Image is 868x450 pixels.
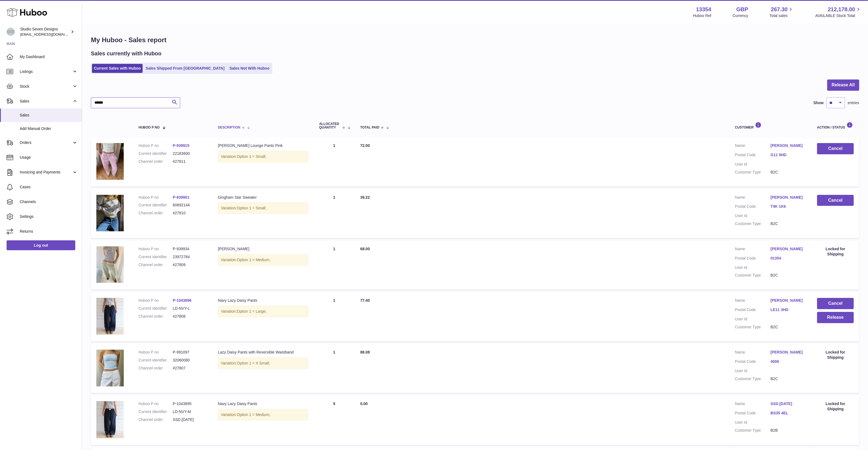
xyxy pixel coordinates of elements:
span: Option 1 = X Small; [237,361,270,365]
dt: User Id [735,368,771,374]
dt: Huboo P no [139,143,173,148]
dt: Huboo P no [139,401,173,406]
dt: Postal Code [735,152,771,159]
a: 267.30 Total sales [769,6,794,18]
button: Cancel [817,195,854,206]
dt: User Id [735,265,771,270]
dt: Customer Type [735,170,771,175]
a: [PERSON_NAME] [771,143,806,148]
dd: 23972784 [173,254,207,260]
span: Option 1 = Small; [237,154,266,159]
dt: User Id [735,162,771,167]
button: Cancel [817,298,854,309]
label: Show [814,100,824,106]
span: AVAILABLE Stock Total [815,13,861,18]
dt: Customer Type [735,324,771,330]
div: Variation: [218,358,308,369]
span: Add Manual Order [20,126,78,131]
dt: Huboo P no [139,298,173,303]
span: entries [848,100,859,106]
dd: B2C [771,170,806,175]
div: Customer [735,122,806,129]
span: Cases [20,184,78,190]
h2: Sales currently with Huboo [91,50,162,57]
dd: #27808 [173,314,207,319]
div: [PERSON_NAME] Lounge Pants Pink [218,143,308,148]
dd: #27811 [173,159,207,164]
dt: Postal Code [735,256,771,262]
dt: Name [735,143,771,150]
dd: SSD.[DATE] [173,417,207,422]
dd: B2B [771,428,806,433]
span: 72.00 [360,143,370,148]
span: 212,178.00 [828,6,855,13]
a: T4K 1K6 [771,204,806,209]
span: Stock [20,84,72,89]
dt: Name [735,350,771,356]
dt: Name [735,195,771,201]
dt: Postal Code [735,359,771,366]
div: Locked for Shipping [817,350,854,360]
dd: LD-NVY-M [173,409,207,414]
dd: #27807 [173,366,207,371]
button: Release All [827,79,859,91]
dt: Huboo P no [139,195,173,200]
dd: P-939934 [173,246,207,252]
dd: LD-NVY-L [173,306,207,311]
span: Returns [20,229,78,234]
a: [PERSON_NAME] [771,298,806,303]
span: Option 1 = Medium; [237,412,270,417]
dt: Channel order [139,262,173,267]
td: 1 [314,138,355,186]
span: 68.00 [360,247,370,251]
div: Variation: [218,306,308,317]
span: Option 1 = Medium; [237,258,270,262]
dd: P-1043895 [173,401,207,406]
a: 4006 [771,359,806,364]
div: Variation: [218,409,308,420]
dt: Customer Type [735,273,771,278]
span: 77.40 [360,298,370,303]
span: Option 1 = Large; [237,309,267,314]
dt: Current identifier [139,409,173,414]
span: Sales [20,99,72,104]
dt: Customer Type [735,221,771,226]
a: P-1043896 [173,298,192,303]
a: Log out [7,240,75,250]
dd: 32060080 [173,358,207,363]
td: 5 [314,396,355,445]
dt: Channel order [139,366,173,371]
span: Option 1 = Small; [237,206,266,210]
span: Description [218,126,240,129]
img: 1_2a0d6f80-86bb-49d4-9e1a-1b60289414d9.png [96,401,124,438]
strong: GBP [736,6,748,13]
a: Sales Not With Huboo [227,64,271,73]
span: 88.08 [360,350,370,354]
span: 39.22 [360,195,370,200]
div: Locked for Shipping [817,401,854,412]
button: Cancel [817,143,854,154]
div: Navy Lazy Daisy Pants [218,298,308,303]
dt: Current identifier [139,254,173,260]
span: 267.30 [771,6,788,13]
img: pink.heic [96,143,124,180]
span: Invoicing and Payments [20,170,72,175]
span: Listings [20,69,72,74]
dd: #27810 [173,210,207,216]
span: [EMAIL_ADDRESS][DOMAIN_NAME] [20,32,80,36]
a: [PERSON_NAME] [771,195,806,200]
td: 1 [314,241,355,290]
dt: Name [735,246,771,253]
dd: B2C [771,221,806,226]
dt: Channel order [139,314,173,319]
dd: B2C [771,376,806,381]
dt: Current identifier [139,151,173,156]
a: P-939901 [173,195,189,200]
a: 212,178.00 AVAILABLE Stock Total [815,6,861,18]
img: IMG_3784.jpg [96,246,124,283]
a: 01354 [771,256,806,261]
dd: P-991097 [173,350,207,355]
a: G11 5HD [771,152,806,158]
span: 0.00 [360,401,368,406]
dt: Name [735,401,771,408]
